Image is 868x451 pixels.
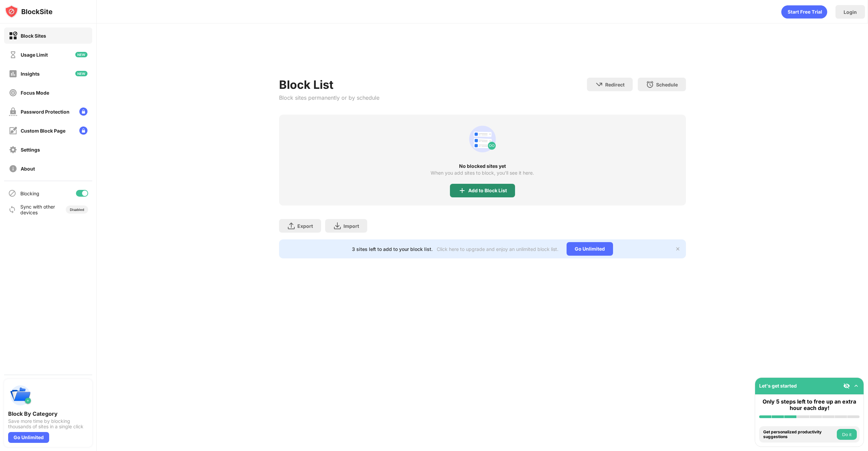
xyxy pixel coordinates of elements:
[843,383,850,389] img: eye-not-visible.svg
[781,5,827,19] div: animation
[853,383,860,389] img: omni-setup-toggle.svg
[466,123,499,155] div: animation
[70,208,84,212] div: Disabled
[21,52,48,58] div: Usage Limit
[75,52,87,57] img: new-icon.svg
[21,71,40,77] div: Insights
[20,204,55,215] div: Sync with other devices
[21,33,46,39] div: Block Sites
[656,82,678,87] div: Schedule
[468,188,507,193] div: Add to Block List
[837,429,857,440] button: Do it
[9,145,17,154] img: settings-off.svg
[8,410,88,417] div: Block By Category
[343,223,359,229] div: Import
[279,78,379,92] div: Block List
[9,51,17,59] img: time-usage-off.svg
[352,246,433,252] div: 3 sites left to add to your block list.
[844,9,857,15] div: Login
[9,70,17,78] img: insights-off.svg
[9,164,17,173] img: about-off.svg
[8,418,88,429] div: Save more time by blocking thousands of sites in a single click
[279,42,686,70] iframe: Banner
[21,90,49,96] div: Focus Mode
[21,166,35,172] div: About
[605,82,625,87] div: Redirect
[8,432,49,443] div: Go Unlimited
[437,246,558,252] div: Click here to upgrade and enjoy an unlimited block list.
[8,205,16,214] img: sync-icon.svg
[759,383,797,389] div: Let's get started
[79,126,87,135] img: lock-menu.svg
[75,71,87,76] img: new-icon.svg
[21,147,40,153] div: Settings
[8,189,16,197] img: blocking-icon.svg
[675,246,680,252] img: x-button.svg
[20,191,39,196] div: Blocking
[279,163,686,169] div: No blocked sites yet
[297,223,313,229] div: Export
[9,89,17,97] img: focus-off.svg
[759,398,860,411] div: Only 5 steps left to free up an extra hour each day!
[8,383,33,408] img: push-categories.svg
[9,32,17,40] img: block-on.svg
[79,107,87,116] img: lock-menu.svg
[21,109,70,115] div: Password Protection
[279,94,379,101] div: Block sites permanently or by schedule
[431,170,534,176] div: When you add sites to block, you’ll see it here.
[9,126,17,135] img: customize-block-page-off.svg
[21,128,65,134] div: Custom Block Page
[567,242,613,256] div: Go Unlimited
[9,107,17,116] img: password-protection-off.svg
[763,430,835,439] div: Get personalized productivity suggestions
[5,5,53,18] img: logo-blocksite.svg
